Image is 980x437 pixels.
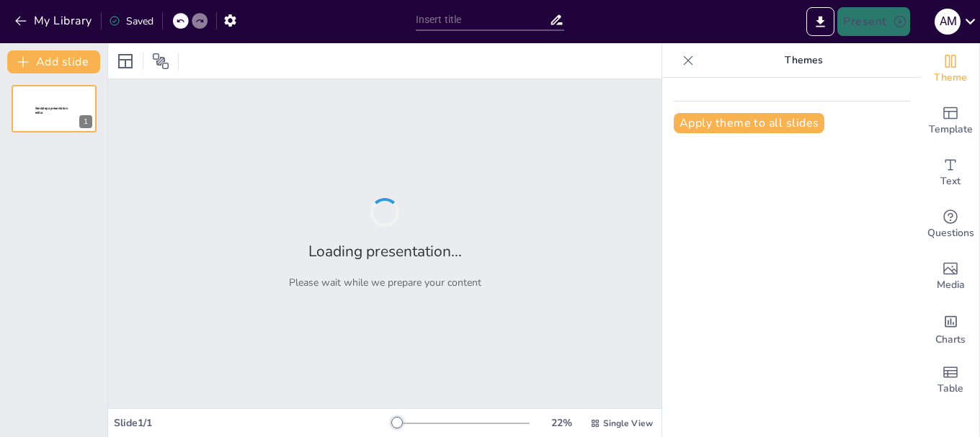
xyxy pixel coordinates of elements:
div: 1 [12,85,97,132]
div: A M [935,9,961,35]
span: Position [152,53,169,70]
div: 22 % [544,416,579,430]
div: Add ready made slides [922,95,979,147]
span: Template [929,122,973,138]
button: Present [837,7,909,36]
p: Please wait while we prepare your content [289,276,481,289]
p: Themes [700,43,907,78]
button: A M [935,7,961,36]
span: Sendsteps presentation editor [35,107,68,114]
span: Questions [927,225,974,241]
div: Add text boxes [922,147,979,199]
div: Add images, graphics, shapes or video [922,251,979,302]
div: Get real-time input from your audience [922,199,979,251]
span: Single View [603,418,653,429]
div: Saved [109,14,153,28]
button: Apply theme to all slides [674,113,824,133]
span: Table [937,381,963,397]
div: Layout [114,50,137,73]
h2: Loading presentation... [308,241,462,261]
div: Add charts and graphs [922,302,979,354]
span: Theme [934,70,967,86]
div: Slide 1 / 1 [114,416,391,430]
span: Text [940,174,961,189]
div: Change the overall theme [922,43,979,95]
button: Export to PowerPoint [806,7,834,36]
span: Charts [935,332,966,348]
div: Add a table [922,354,979,406]
span: Media [937,277,965,293]
button: My Library [11,9,98,32]
button: Add slide [7,50,100,73]
input: Insert title [416,9,550,30]
div: 1 [79,115,92,128]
